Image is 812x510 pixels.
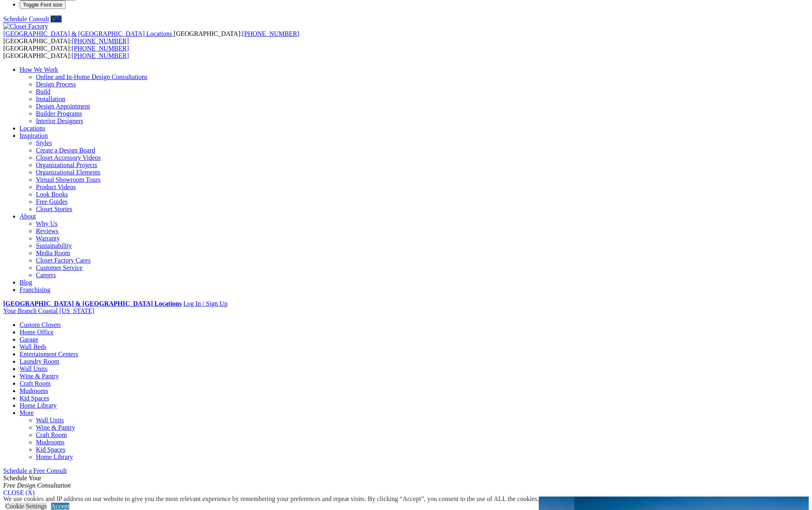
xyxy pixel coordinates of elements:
a: Build [36,88,51,95]
a: Closet Accessory Videos [36,154,101,161]
a: [PHONE_NUMBER] [242,30,299,37]
a: Wall Units [20,365,47,372]
a: Inspiration [20,132,48,139]
a: [PHONE_NUMBER] [72,38,129,44]
a: Free Guides [36,198,68,205]
span: [GEOGRAPHIC_DATA] & [GEOGRAPHIC_DATA] Locations [3,30,172,37]
a: Kid Spaces [36,446,65,453]
a: Styles [36,139,52,146]
span: Coastal [US_STATE] [38,307,94,314]
a: Custom Closets [20,321,61,328]
a: Wine & Pantry [36,424,75,431]
a: Home Library [20,402,57,409]
a: Online and In-Home Design Consultations [36,73,148,80]
div: We use cookies and IP address on our website to give you the most relevant experience by remember... [3,495,539,503]
a: Organizational Projects [36,161,97,168]
a: Cookie Settings [5,503,47,510]
span: Your Branch [3,307,36,314]
a: Reviews [36,227,58,234]
a: Craft Room [20,380,51,387]
a: More menu text will display only on big screen [20,409,34,416]
a: Design Appointment [36,103,90,110]
a: Entertainment Centers [20,351,78,358]
a: Warranty [36,235,60,242]
a: Wall Units [36,417,64,424]
span: [GEOGRAPHIC_DATA]: [GEOGRAPHIC_DATA]: [3,30,299,44]
a: Builder Programs [36,110,82,117]
span: Schedule Your [3,475,71,489]
em: Free Design Consultation [3,482,71,489]
a: Schedule a Free Consult (opens a dropdown menu) [3,467,67,474]
a: Schedule Consult [3,15,49,22]
a: Why Us [36,220,58,227]
a: Virtual Showroom Tours [36,176,101,183]
button: Toggle Font size [20,0,66,9]
a: Home Library [36,453,73,460]
span: Toggle Font size [23,2,62,8]
a: Installation [36,95,65,102]
a: About [20,213,36,220]
a: [PHONE_NUMBER] [72,52,129,59]
a: Accept [51,503,69,510]
a: CLOSE (X) [3,489,35,496]
img: Closet Factory [3,23,48,30]
a: Customer Service [36,264,82,271]
a: Your Branch Coastal [US_STATE] [3,307,94,314]
a: Product Videos [36,183,76,190]
a: Log In / Sign Up [183,300,227,307]
a: Media Room [36,249,70,256]
a: Organizational Elements [36,169,100,176]
a: Closet Stories [36,205,72,212]
a: Franchising [20,286,51,293]
a: Careers [36,272,56,278]
a: Laundry Room [20,358,59,365]
a: Look Books [36,191,68,198]
a: [PHONE_NUMBER] [72,45,129,52]
a: Wall Beds [20,343,46,350]
a: Sustainability [36,242,72,249]
a: Mudrooms [20,387,48,394]
a: Create a Design Board [36,147,95,154]
span: [GEOGRAPHIC_DATA]: [GEOGRAPHIC_DATA]: [3,45,129,59]
a: Call [51,15,62,22]
a: Home Office [20,329,54,336]
a: Kid Spaces [20,395,49,402]
a: Interior Designers [36,117,83,124]
a: Craft Room [36,431,67,438]
a: Garage [20,336,38,343]
a: [GEOGRAPHIC_DATA] & [GEOGRAPHIC_DATA] Locations [3,300,181,307]
a: How We Work [20,66,58,73]
a: Design Process [36,81,76,88]
a: Wine & Pantry [20,373,59,380]
a: Closet Factory Cares [36,257,91,264]
a: Locations [20,125,45,132]
a: Blog [20,279,32,286]
a: Mudrooms [36,439,64,446]
a: [GEOGRAPHIC_DATA] & [GEOGRAPHIC_DATA] Locations [3,30,174,37]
